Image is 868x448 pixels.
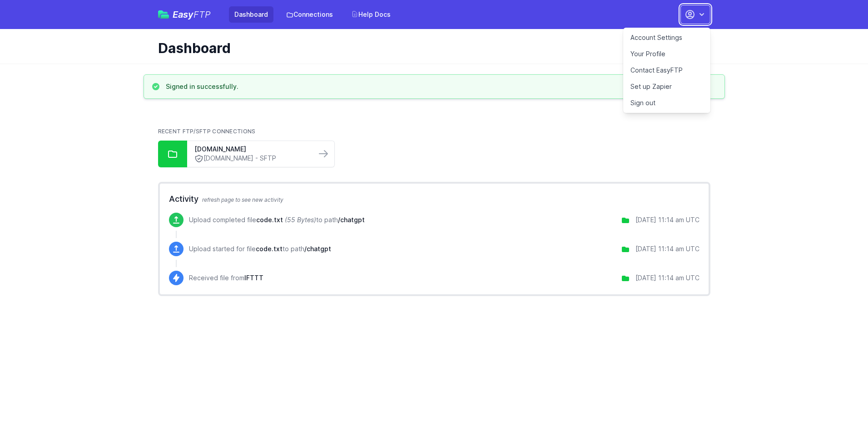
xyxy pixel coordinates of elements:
[281,6,338,23] a: Connections
[173,10,211,19] span: Easy
[158,128,710,135] h2: Recent FTP/SFTP Connections
[244,274,263,282] span: IFTTT
[623,62,710,78] a: Contact EasyFTP
[158,10,169,19] img: easyftp_logo.png
[623,95,710,111] a: Sign out
[338,216,365,224] span: /chatgpt
[158,40,703,56] h1: Dashboard
[193,9,211,20] span: FTP
[189,273,263,282] p: Received file from
[623,29,710,46] a: Account Settings
[158,10,211,19] a: EasyFTP
[346,6,396,23] a: Help Docs
[823,403,857,437] iframe: Drift Widget Chat Controller
[166,82,238,91] h3: Signed in successfully.
[194,154,309,163] a: [DOMAIN_NAME] - SFTP
[189,215,365,224] p: Upload completed file to path
[256,245,283,253] span: code.txt
[635,273,699,282] div: [DATE] 11:14 am UTC
[256,216,283,224] span: code.txt
[202,196,283,203] span: refresh page to see new activity
[635,244,699,253] div: [DATE] 11:14 am UTC
[304,245,331,253] span: /chatgpt
[189,244,331,253] p: Upload started for file to path
[169,193,699,205] h2: Activity
[623,46,710,62] a: Your Profile
[229,6,273,23] a: Dashboard
[194,145,309,154] a: [DOMAIN_NAME]
[285,216,316,224] i: (55 Bytes)
[635,215,699,224] div: [DATE] 11:14 am UTC
[623,78,710,95] a: Set up Zapier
